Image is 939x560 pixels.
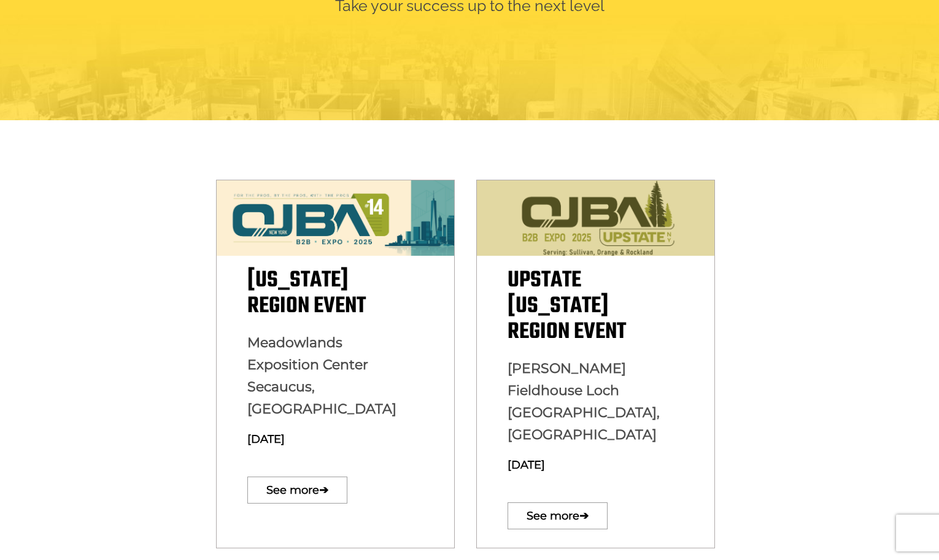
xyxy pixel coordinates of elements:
[247,477,347,504] a: See more➔
[319,471,328,510] span: ➔
[508,458,545,472] span: [DATE]
[247,334,396,417] span: Meadowlands Exposition Center Secaucus, [GEOGRAPHIC_DATA]
[247,432,285,446] span: [DATE]
[508,502,608,529] a: See more➔
[508,360,660,443] span: [PERSON_NAME] Fieldhouse Loch [GEOGRAPHIC_DATA], [GEOGRAPHIC_DATA]
[247,263,366,324] span: [US_STATE] Region Event
[579,497,589,535] span: ➔
[508,263,626,350] span: Upstate [US_STATE] Region Event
